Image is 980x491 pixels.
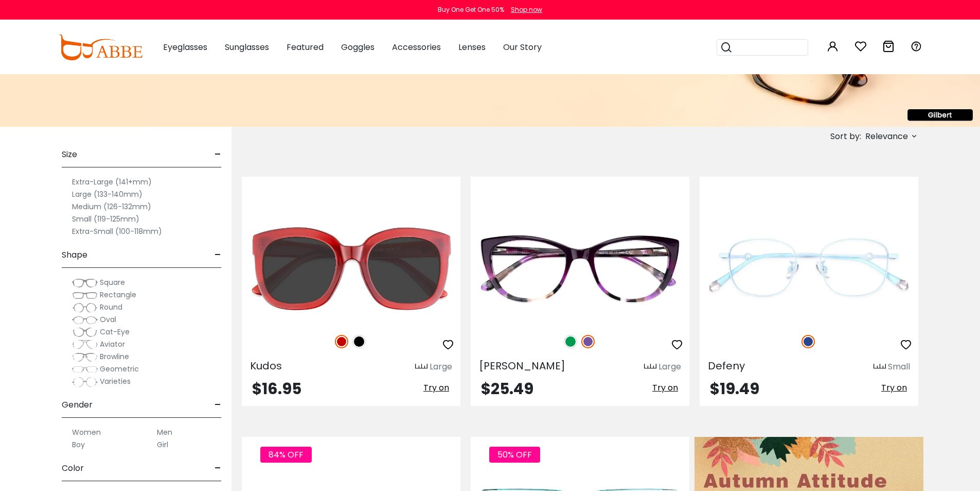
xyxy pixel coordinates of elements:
img: Black [352,335,366,348]
img: Aviator.png [72,340,98,350]
span: - [215,243,221,267]
span: Our Story [503,41,542,53]
img: Square.png [72,278,98,288]
span: Accessories [392,41,441,53]
span: $16.95 [252,378,301,400]
span: Try on [652,382,678,394]
span: Square [100,277,125,287]
span: Kudos [250,359,282,373]
span: Relevance [865,127,908,146]
label: Extra-Large (141+mm) [72,176,152,188]
span: Color [62,456,84,481]
img: Oval.png [72,315,98,325]
span: Size [62,142,77,167]
span: Sort by: [830,130,861,142]
label: Boy [72,438,85,451]
a: Shop now [506,5,542,14]
img: Blue Defeny - Metal ,Adjust Nose Pads [700,214,918,324]
span: Try on [881,382,907,394]
label: Small (119-125mm) [72,213,139,225]
div: Large [430,361,452,373]
img: Green [564,335,577,348]
img: Red [335,335,348,348]
span: Gender [62,393,93,417]
span: Goggles [341,41,375,53]
span: $25.49 [481,378,533,400]
span: [PERSON_NAME] [479,359,565,373]
div: Small [888,361,910,373]
span: Shape [62,243,87,267]
span: Lenses [458,41,486,53]
img: size ruler [644,363,656,371]
span: Try on [423,382,449,394]
img: Round.png [72,302,98,313]
label: Men [157,426,172,438]
div: Large [658,361,681,373]
span: - [215,142,221,167]
img: Purple Freda - Acetate ,Universal Bridge Fit [471,214,689,324]
label: Women [72,426,101,438]
span: $19.49 [710,378,759,400]
span: Round [100,302,122,312]
span: Rectangle [100,290,136,300]
div: Buy One Get One 50% [438,5,504,14]
span: Eyeglasses [163,41,207,53]
img: Varieties.png [72,377,98,387]
span: 50% OFF [489,447,540,463]
label: Extra-Small (100-118mm) [72,225,162,238]
span: Browline [100,351,129,362]
img: Browline.png [72,352,98,362]
div: Shop now [511,5,542,14]
img: Rectangle.png [72,290,98,300]
img: Purple [581,335,595,348]
span: Oval [100,314,116,325]
img: Blue [801,335,815,348]
span: Geometric [100,364,139,374]
img: Red Kudos - Plastic ,Sunglasses [242,214,460,324]
label: Large (133-140mm) [72,188,142,200]
span: Cat-Eye [100,327,130,337]
button: Try on [878,381,910,395]
img: abbeglasses.com [58,35,142,60]
button: Try on [649,381,681,395]
span: - [215,456,221,481]
span: 84% OFF [260,447,312,463]
button: Try on [420,381,452,395]
label: Medium (126-132mm) [72,200,151,213]
img: size ruler [415,363,427,371]
span: Featured [287,41,324,53]
img: Cat-Eye.png [72,327,98,337]
span: Sunglasses [225,41,269,53]
img: Geometric.png [72,364,98,375]
label: Girl [157,438,168,451]
span: Defeny [708,359,745,373]
img: size ruler [874,363,886,371]
span: Varieties [100,376,131,386]
span: Aviator [100,339,125,349]
span: - [215,393,221,417]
